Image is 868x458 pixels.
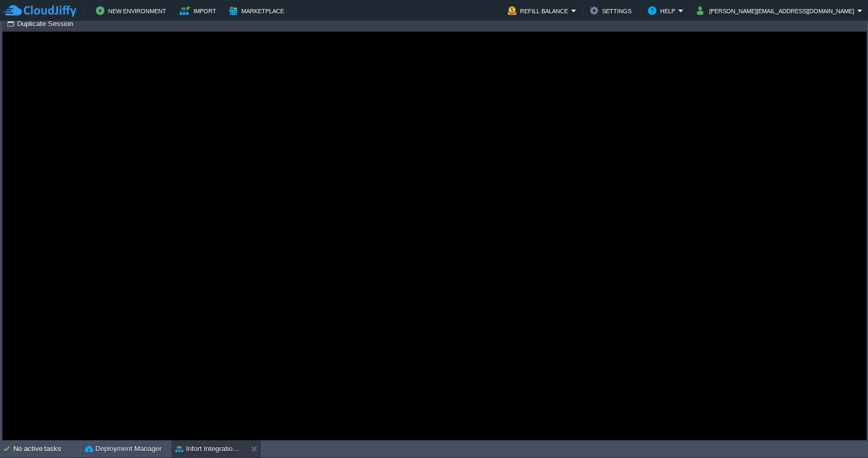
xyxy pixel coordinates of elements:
button: Deployment Manager [85,444,161,454]
button: Refill Balance [508,4,571,17]
img: CloudJiffy [4,4,76,18]
button: Infort Integration Cluster [175,444,242,454]
button: Marketplace [229,4,287,17]
button: Import [180,4,220,17]
button: Settings [590,4,635,17]
button: Duplicate Session [6,19,76,28]
button: New Environment [96,4,169,17]
button: Help [648,4,678,17]
button: [PERSON_NAME][EMAIL_ADDRESS][DOMAIN_NAME] [697,4,857,17]
div: No active tasks [13,440,80,457]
